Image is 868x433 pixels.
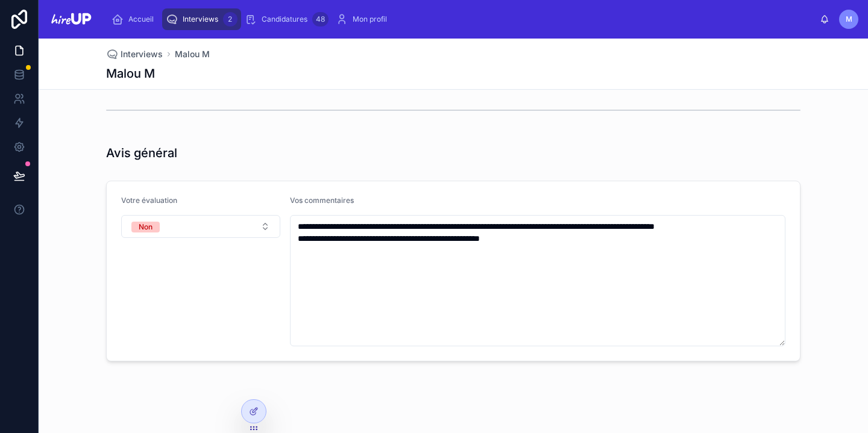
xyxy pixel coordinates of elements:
[312,12,329,26] div: 48
[121,196,177,205] span: Votre évaluation
[108,8,162,30] a: Accueil
[290,196,354,205] span: Vos commentaires
[262,14,307,24] span: Candidatures
[332,8,395,30] a: Mon profil
[106,145,177,161] h1: Avis général
[241,8,332,30] a: Candidatures48
[106,48,163,60] a: Interviews
[846,14,852,24] span: M
[128,14,154,24] span: Accueil
[106,65,155,82] h1: Malou M
[175,48,210,60] a: Malou M
[183,14,218,24] span: Interviews
[139,222,153,232] div: Non
[121,48,163,60] span: Interviews
[121,215,280,238] button: Select Button
[103,6,820,33] div: scrollable content
[48,10,93,29] img: App logo
[223,12,237,26] div: 2
[353,14,387,24] span: Mon profil
[162,8,241,30] a: Interviews2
